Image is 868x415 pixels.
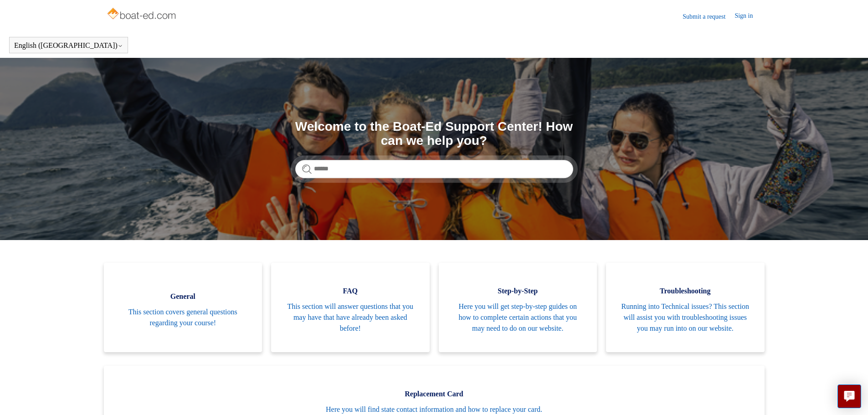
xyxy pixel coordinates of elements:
[452,301,584,334] span: Here you will get step-by-step guides on how to complete certain actions that you may need to do ...
[734,11,762,22] a: Sign in
[606,263,765,352] a: Troubleshooting Running into Technical issues? This section will assist you with troubleshooting ...
[620,286,751,297] span: Troubleshooting
[683,12,734,21] a: Submit a request
[295,160,573,178] input: Search
[271,263,430,352] a: FAQ This section will answer questions that you may have that have already been asked before!
[620,301,751,334] span: Running into Technical issues? This section will assist you with troubleshooting issues you may r...
[295,120,573,148] h1: Welcome to the Boat-Ed Support Center! How can we help you?
[452,286,584,297] span: Step-by-Step
[285,286,416,297] span: FAQ
[118,389,751,400] span: Replacement Card
[104,263,262,352] a: General This section covers general questions regarding your course!
[118,404,751,415] span: Here you will find state contact information and how to replace your card.
[837,384,861,408] button: Live chat
[118,291,249,302] span: General
[285,301,416,334] span: This section will answer questions that you may have that have already been asked before!
[106,5,179,24] img: Boat-Ed Help Center home page
[439,263,597,352] a: Step-by-Step Here you will get step-by-step guides on how to complete certain actions that you ma...
[118,307,249,328] span: This section covers general questions regarding your course!
[14,41,123,50] button: English ([GEOGRAPHIC_DATA])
